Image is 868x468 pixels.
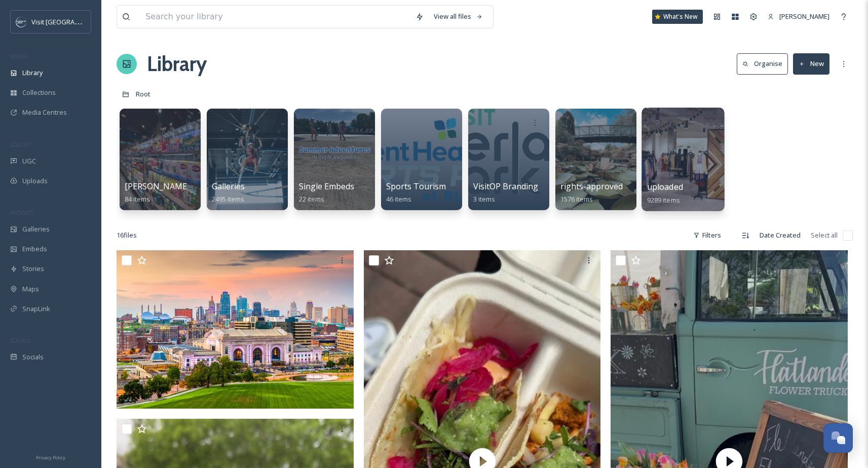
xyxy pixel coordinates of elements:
[136,88,150,100] a: Root
[140,6,410,28] input: Search your library
[473,194,495,204] span: 3 items
[212,194,244,204] span: 2495 items
[22,68,43,78] span: Library
[737,53,788,74] button: Organise
[754,225,806,245] div: Date Created
[22,304,50,314] span: SnapLink
[22,284,39,294] span: Maps
[793,53,829,74] button: New
[688,225,726,245] div: Filters
[36,451,65,463] a: Privacy Policy
[779,12,829,21] span: [PERSON_NAME]
[36,454,65,461] span: Privacy Policy
[386,182,446,204] a: Sports Tourism46 items
[560,181,623,192] span: rights-approved
[560,182,623,204] a: rights-approved1576 items
[386,194,411,204] span: 46 items
[22,244,47,254] span: Embeds
[299,194,324,204] span: 22 items
[299,181,354,192] span: Single Embeds
[117,230,137,240] span: 16 file s
[10,52,28,60] span: MEDIA
[125,181,251,192] span: [PERSON_NAME] Sponsored Trip
[16,17,26,27] img: c3es6xdrejuflcaqpovn.png
[647,195,680,204] span: 9289 items
[212,181,245,192] span: Galleries
[10,209,33,216] span: WIDGETS
[22,108,67,117] span: Media Centres
[125,182,251,204] a: [PERSON_NAME] Sponsored Trip84 items
[429,7,488,26] a: View all files
[560,194,593,204] span: 1576 items
[22,352,44,362] span: Socials
[299,182,354,204] a: Single Embeds22 items
[652,10,703,24] a: What's New
[647,181,683,192] span: uploaded
[763,7,835,26] a: [PERSON_NAME]
[473,181,538,192] span: VisitOP Branding
[647,182,683,205] a: uploaded9289 items
[386,181,446,192] span: Sports Tourism
[823,423,853,453] button: Open Chat
[22,88,56,97] span: Collections
[125,194,150,204] span: 84 items
[10,141,32,148] span: COLLECT
[473,182,538,204] a: VisitOP Branding3 items
[212,182,245,204] a: Galleries2495 items
[22,264,44,274] span: Stories
[117,250,354,409] img: AdobeStock_221576753.jpeg
[147,49,207,79] a: Library
[31,17,110,26] span: Visit [GEOGRAPHIC_DATA]
[22,224,50,234] span: Galleries
[22,176,48,186] span: Uploads
[811,230,838,240] span: Select all
[22,156,36,166] span: UGC
[136,89,150,98] span: Root
[10,337,30,344] span: SOCIALS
